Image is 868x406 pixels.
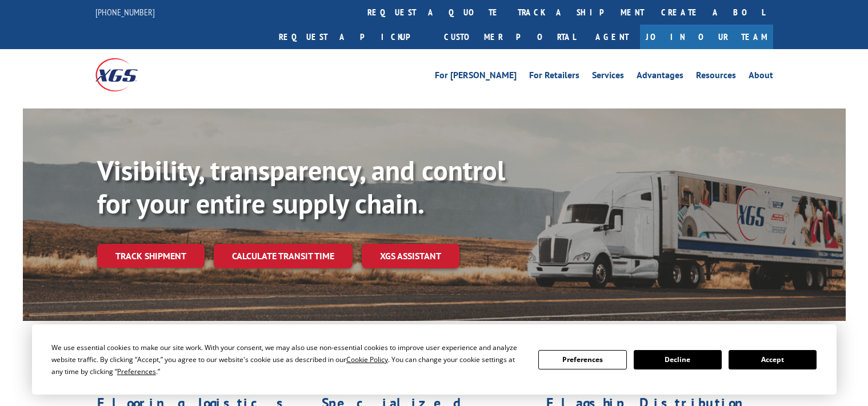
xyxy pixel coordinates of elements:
[346,355,388,364] span: Cookie Policy
[362,244,459,268] a: XGS ASSISTANT
[637,71,683,83] a: Advantages
[97,244,205,268] a: Track shipment
[32,324,837,395] div: Cookie Consent Prompt
[51,341,525,377] div: We use essential cookies to make our site work. With your consent, we may also use non-essential ...
[592,71,624,83] a: Services
[529,71,579,83] a: For Retailers
[696,71,736,83] a: Resources
[538,350,626,369] button: Preferences
[270,25,435,49] a: Request a pickup
[435,71,517,83] a: For [PERSON_NAME]
[640,25,773,49] a: Join Our Team
[634,350,722,369] button: Decline
[749,71,773,83] a: About
[214,244,353,268] a: Calculate transit time
[97,152,505,221] b: Visibility, transparency, and control for your entire supply chain.
[95,6,155,18] a: [PHONE_NUMBER]
[584,25,640,49] a: Agent
[117,367,156,376] span: Preferences
[729,350,817,369] button: Accept
[435,25,584,49] a: Customer Portal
